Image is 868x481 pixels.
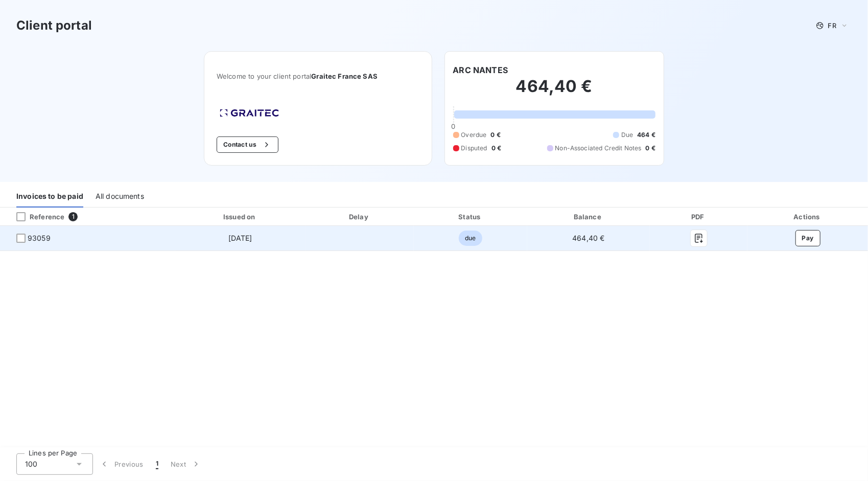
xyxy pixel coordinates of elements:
[453,76,656,107] h2: 464,40 €
[637,130,655,140] span: 464 €
[646,144,655,153] span: 0 €
[156,459,158,469] span: 1
[529,212,648,222] div: Balance
[16,16,92,35] h3: Client portal
[308,212,412,222] div: Delay
[461,144,487,153] span: Disputed
[96,186,144,208] div: All documents
[217,106,282,120] img: Company logo
[461,130,487,140] span: Overdue
[217,136,278,153] button: Contact us
[93,453,150,475] button: Previous
[451,122,455,130] span: 0
[150,453,165,475] button: 1
[8,212,64,221] div: Reference
[416,212,525,222] div: Status
[795,230,820,246] button: Pay
[453,64,508,76] h6: ARC NANTES
[828,21,836,30] span: FR
[621,130,633,140] span: Due
[749,212,866,222] div: Actions
[652,212,745,222] div: PDF
[28,233,51,243] span: 93059
[25,459,37,469] span: 100
[217,72,419,80] span: Welcome to your client portal
[16,186,83,208] div: Invoices to be paid
[491,144,501,153] span: 0 €
[572,234,604,242] span: 464,40 €
[459,231,482,246] span: due
[165,453,207,475] button: Next
[68,212,78,221] span: 1
[177,212,303,222] div: Issued on
[228,234,252,242] span: [DATE]
[311,72,378,80] span: Graitec France SAS
[491,130,501,140] span: 0 €
[555,144,642,153] span: Non-Associated Credit Notes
